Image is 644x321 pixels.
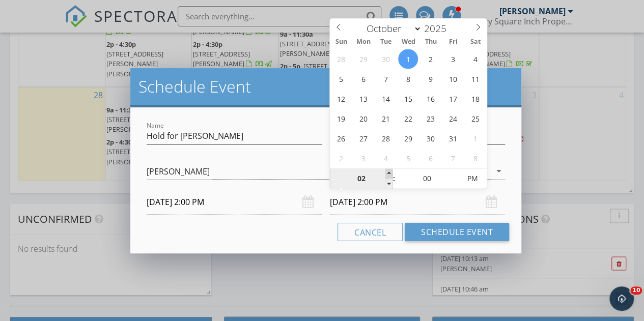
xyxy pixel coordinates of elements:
[421,128,440,148] span: October 30, 2025
[421,108,440,128] span: October 23, 2025
[464,39,487,45] span: Sat
[443,49,463,69] span: October 3, 2025
[353,148,373,168] span: November 3, 2025
[330,190,505,215] input: Select date
[376,128,396,148] span: October 28, 2025
[330,39,352,45] span: Sun
[338,223,403,241] button: Cancel
[465,89,485,108] span: October 18, 2025
[458,168,486,189] span: Click to toggle
[376,108,396,128] span: October 21, 2025
[331,128,351,148] span: October 26, 2025
[398,148,418,168] span: November 5, 2025
[397,39,419,45] span: Wed
[443,108,463,128] span: October 24, 2025
[443,128,463,148] span: October 31, 2025
[353,49,373,69] span: September 29, 2025
[147,190,322,215] input: Select date
[398,108,418,128] span: October 22, 2025
[465,148,485,168] span: November 8, 2025
[376,49,396,69] span: September 30, 2025
[419,39,442,45] span: Thu
[398,89,418,108] span: October 15, 2025
[353,69,373,89] span: October 6, 2025
[443,148,463,168] span: November 7, 2025
[421,89,440,108] span: October 16, 2025
[465,69,485,89] span: October 11, 2025
[442,39,464,45] span: Fri
[331,108,351,128] span: October 19, 2025
[376,89,396,108] span: October 14, 2025
[493,165,505,177] i: arrow_drop_down
[405,223,509,241] button: Schedule Event
[465,108,485,128] span: October 25, 2025
[353,108,373,128] span: October 20, 2025
[398,69,418,89] span: October 8, 2025
[609,286,634,311] iframe: Intercom live chat
[443,69,463,89] span: October 10, 2025
[376,148,396,168] span: November 4, 2025
[465,49,485,69] span: October 4, 2025
[147,167,210,176] div: [PERSON_NAME]
[138,76,513,97] h2: Schedule Event
[465,128,485,148] span: November 1, 2025
[331,49,351,69] span: September 28, 2025
[353,89,373,108] span: October 13, 2025
[331,148,351,168] span: November 2, 2025
[422,22,455,35] input: Year
[331,89,351,108] span: October 12, 2025
[421,49,440,69] span: October 2, 2025
[375,39,397,45] span: Tue
[443,89,463,108] span: October 17, 2025
[353,128,373,148] span: October 27, 2025
[398,49,418,69] span: October 1, 2025
[376,69,396,89] span: October 7, 2025
[421,148,440,168] span: November 6, 2025
[398,128,418,148] span: October 29, 2025
[630,286,642,295] span: 10
[331,69,351,89] span: October 5, 2025
[393,168,396,189] span: :
[352,39,375,45] span: Mon
[421,69,440,89] span: October 9, 2025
